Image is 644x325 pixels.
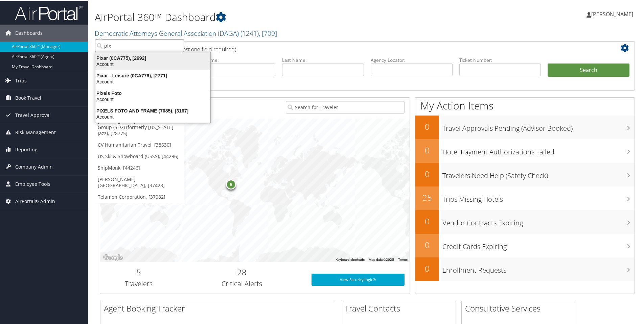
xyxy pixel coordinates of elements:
[91,54,214,60] div: Pixar (0CA775), [2692]
[91,78,214,84] div: Account
[442,238,635,251] h3: Credit Cards Expiring
[183,266,301,277] h2: 28
[91,107,214,113] div: PIXELS FOTO AND FRAME (7085), [3167]
[15,24,43,41] span: Dashboards
[183,278,301,288] h3: Critical Alerts
[105,278,172,288] h3: Travelers
[591,10,633,17] span: [PERSON_NAME]
[95,115,184,139] a: [PERSON_NAME] Entertainment Group (SEG) (formerly [US_STATE] Jazz), [28775]
[194,56,276,63] label: First Name:
[259,28,277,37] span: , [ 709 ]
[226,179,236,189] div: 5
[442,191,635,203] h3: Trips Missing Hotels
[415,120,439,132] h2: 0
[15,192,55,209] span: AirPortal® Admin
[312,273,405,285] a: View SecurityLogic®
[415,186,635,209] a: 25Trips Missing Hotels
[240,28,259,37] span: ( 1241 )
[371,56,453,63] label: Agency Locator:
[15,158,53,175] span: Company Admin
[102,253,124,261] img: Google
[91,113,214,119] div: Account
[415,144,439,155] h2: 0
[15,4,83,20] img: airportal-logo.png
[415,239,439,250] h2: 0
[105,42,585,53] h2: Airtinerary Lookup
[415,98,635,112] h1: My Action Items
[442,167,635,180] h3: Travelers Need Help (Safety Check)
[91,60,214,67] div: Account
[415,257,635,280] a: 0Enrollment Requests
[15,141,38,157] span: Reporting
[95,9,458,24] h1: AirPortal 360™ Dashboard
[442,120,635,132] h3: Travel Approvals Pending (Advisor Booked)
[91,90,214,96] div: Pixels Foto
[586,3,640,24] a: [PERSON_NAME]
[415,139,635,162] a: 0Hotel Payment Authorizations Failed
[171,45,236,52] span: (at least one field required)
[95,28,277,37] a: Democratic Attorneys General Association (DAGA)
[398,257,408,261] a: Terms (opens in new tab)
[459,56,541,63] label: Ticket Number:
[442,143,635,156] h3: Hotel Payment Authorizations Failed
[336,257,365,261] button: Keyboard shortcuts
[95,173,184,191] a: [PERSON_NAME][GEOGRAPHIC_DATA], [37423]
[415,233,635,257] a: 0Credit Cards Expiring
[95,161,184,173] a: ShipMonk, [44246]
[415,209,635,233] a: 0Vendor Contracts Expiring
[95,191,184,202] a: Telamon Corporation, [37082]
[95,39,184,51] input: Search Accounts
[282,56,364,63] label: Last Name:
[548,63,629,76] button: Search
[415,262,439,274] h2: 0
[15,175,50,192] span: Employee Tools
[15,72,27,89] span: Trips
[465,302,576,314] h2: Consultative Services
[415,115,635,139] a: 0Travel Approvals Pending (Advisor Booked)
[15,123,56,140] span: Risk Management
[442,214,635,227] h3: Vendor Contracts Expiring
[415,191,439,203] h2: 25
[415,162,635,186] a: 0Travelers Need Help (Safety Check)
[415,215,439,226] h2: 0
[102,253,124,261] a: Open this area in Google Maps (opens a new window)
[104,302,335,314] h2: Agent Booking Tracker
[91,72,214,78] div: Pixar - Leisure (0CA776), [2771]
[286,100,405,113] input: Search for Traveler
[105,266,172,277] h2: 5
[345,302,456,314] h2: Travel Contacts
[95,139,184,150] a: CV Humanitarian Travel, [38630]
[442,261,635,274] h3: Enrollment Requests
[95,150,184,161] a: US Ski & Snowboard (USSS), [44296]
[369,257,394,261] span: Map data ©2025
[91,96,214,102] div: Account
[15,106,51,123] span: Travel Approval
[415,168,439,179] h2: 0
[15,89,41,106] span: Book Travel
